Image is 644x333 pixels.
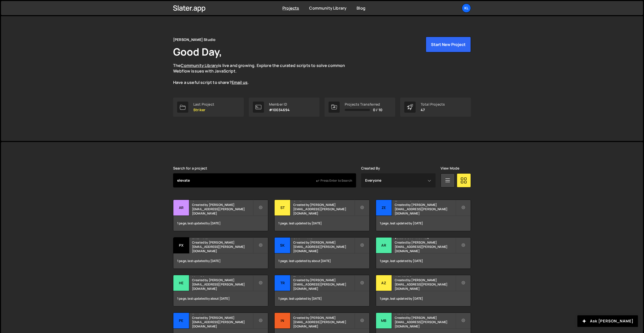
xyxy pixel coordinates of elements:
[173,275,189,291] div: He
[293,200,354,201] h2: Striker
[173,275,268,306] a: He HeySimon Created by [PERSON_NAME][EMAIL_ADDRESS][PERSON_NAME][DOMAIN_NAME] 1 page, last update...
[376,253,471,269] div: 1 page, last updated by [DATE]
[192,203,253,216] small: Created by [PERSON_NAME][EMAIL_ADDRESS][PERSON_NAME][DOMAIN_NAME]
[376,237,471,269] a: Ar [PERSON_NAME] Created by [PERSON_NAME][EMAIL_ADDRESS][PERSON_NAME][DOMAIN_NAME] 1 page, last u...
[421,102,445,106] div: Total Projects
[357,5,365,11] a: Blog
[395,203,455,216] small: Created by [PERSON_NAME][EMAIL_ADDRESS][PERSON_NAME][DOMAIN_NAME]
[426,37,471,52] button: Start New Project
[320,178,352,183] span: Press Enter to Search
[274,200,369,231] a: St Striker Created by [PERSON_NAME][EMAIL_ADDRESS][PERSON_NAME][DOMAIN_NAME] 1 page, last updated...
[275,253,369,269] div: 1 page, last updated by about [DATE]
[293,237,354,239] h2: Skiveo V2
[421,108,445,112] p: 47
[275,216,369,231] div: 1 page, last updated by [DATE]
[274,275,369,306] a: Tr Trakalyze Created by [PERSON_NAME][EMAIL_ADDRESS][PERSON_NAME][DOMAIN_NAME] 1 page, last updat...
[192,240,253,253] small: Created by [PERSON_NAME][EMAIL_ADDRESS][PERSON_NAME][DOMAIN_NAME]
[192,316,253,328] small: Created by [PERSON_NAME][EMAIL_ADDRESS][PERSON_NAME][DOMAIN_NAME]
[173,291,268,306] div: 1 page, last updated by about [DATE]
[192,278,253,291] small: Created by [PERSON_NAME][EMAIL_ADDRESS][PERSON_NAME][DOMAIN_NAME]
[395,240,455,253] small: Created by [PERSON_NAME][EMAIL_ADDRESS][PERSON_NAME][DOMAIN_NAME]
[181,63,218,68] a: Community Library
[293,275,354,277] h2: Trakalyze
[173,37,216,43] div: [PERSON_NAME] Studio
[192,237,253,239] h2: PXP - V2
[269,102,290,106] div: Member ID
[193,102,214,106] div: Last Project
[376,275,471,306] a: AZ AZVIDEO Created by [PERSON_NAME][EMAIL_ADDRESS][PERSON_NAME][DOMAIN_NAME] 1 page, last updated...
[293,203,354,216] small: Created by [PERSON_NAME][EMAIL_ADDRESS][PERSON_NAME][DOMAIN_NAME]
[395,316,455,328] small: Created by [PERSON_NAME][EMAIL_ADDRESS][PERSON_NAME][DOMAIN_NAME]
[173,98,244,117] a: Last Project Striker
[376,291,471,306] div: 1 page, last updated by [DATE]
[293,316,354,328] small: Created by [PERSON_NAME][EMAIL_ADDRESS][PERSON_NAME][DOMAIN_NAME]
[275,275,290,291] div: Tr
[293,240,354,253] small: Created by [PERSON_NAME][EMAIL_ADDRESS][PERSON_NAME][DOMAIN_NAME]
[232,80,248,85] a: Email us
[173,173,356,187] input: Type your project...
[173,63,355,85] p: The is live and growing. Explore the curated scripts to solve common Webflow issues with JavaScri...
[192,313,253,314] h2: Peakfast
[373,108,382,112] span: 0 / 10
[293,278,354,291] small: Created by [PERSON_NAME][EMAIL_ADDRESS][PERSON_NAME][DOMAIN_NAME]
[293,313,354,314] h2: Insider Gestion
[361,166,380,170] label: Created By
[173,237,268,269] a: PX PXP - V2 Created by [PERSON_NAME][EMAIL_ADDRESS][PERSON_NAME][DOMAIN_NAME] 1 page, last update...
[441,166,459,170] label: View Mode
[173,253,268,269] div: 1 page, last updated by [DATE]
[395,278,455,291] small: Created by [PERSON_NAME][EMAIL_ADDRESS][PERSON_NAME][DOMAIN_NAME]
[282,5,299,11] a: Projects
[462,4,471,13] a: Kl
[193,108,214,112] p: Striker
[274,237,369,269] a: Sk Skiveo V2 Created by [PERSON_NAME][EMAIL_ADDRESS][PERSON_NAME][DOMAIN_NAME] 1 page, last updat...
[376,313,392,329] div: MB
[376,275,392,291] div: AZ
[395,200,455,201] h2: Zecom Academy
[376,237,392,253] div: Ar
[376,216,471,231] div: 1 page, last updated by [DATE]
[275,291,369,306] div: 1 page, last updated by [DATE]
[376,200,471,231] a: Ze Zecom Academy Created by [PERSON_NAME][EMAIL_ADDRESS][PERSON_NAME][DOMAIN_NAME] 1 page, last u...
[395,237,455,239] h2: [PERSON_NAME]
[376,200,392,216] div: Ze
[395,313,455,314] h2: MBS V2
[309,5,346,11] a: Community Library
[173,45,222,59] h1: Good Day,
[577,315,638,327] button: Ask [PERSON_NAME]
[275,313,290,329] div: In
[173,200,268,231] a: Ar Arntreal Created by [PERSON_NAME][EMAIL_ADDRESS][PERSON_NAME][DOMAIN_NAME] 1 page, last update...
[192,200,253,201] h2: Arntreal
[173,216,268,231] div: 1 page, last updated by [DATE]
[173,313,189,329] div: Pe
[173,237,189,253] div: PX
[275,200,290,216] div: St
[395,275,455,277] h2: AZVIDEO
[269,108,290,112] p: #10034694
[173,166,207,170] label: Search for a project
[345,102,382,106] div: Projects Transferred
[275,237,290,253] div: Sk
[173,200,189,216] div: Ar
[192,275,253,277] h2: HeySimon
